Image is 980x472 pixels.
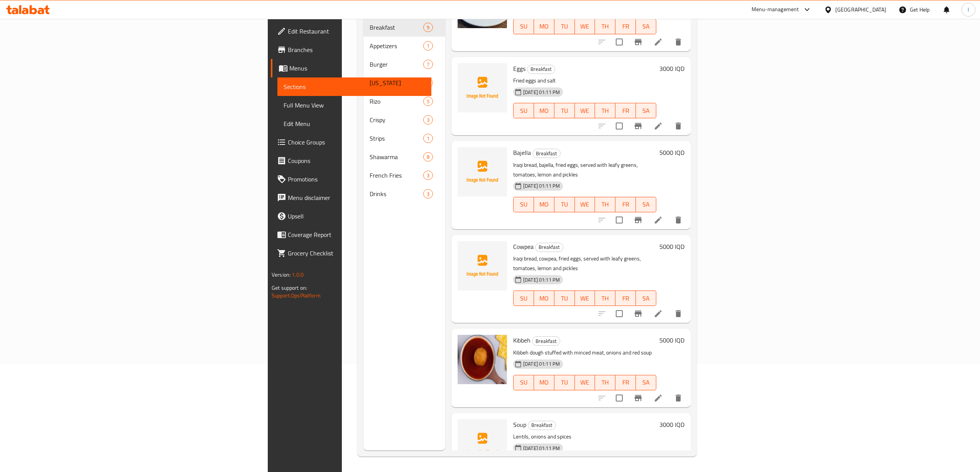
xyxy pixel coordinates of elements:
span: [DATE] 01:11 PM [520,182,563,190]
span: Full Menu View [284,101,425,110]
span: WE [578,377,592,388]
button: TU [554,291,575,306]
span: MO [537,21,551,32]
h6: 5000 IQD [659,147,684,158]
p: Lentils, onions and spices [513,432,656,442]
span: Promotions [288,175,425,184]
span: Soup [513,419,526,430]
button: Branch-specific-item [629,389,647,407]
img: Eggs [458,63,507,113]
button: delete [669,33,688,51]
span: Drinks [370,189,423,198]
span: Breakfast [533,149,560,158]
span: Select to update [611,306,627,322]
span: WE [578,293,592,304]
a: Branches [271,40,431,59]
button: WE [575,197,595,212]
div: Breakfast [535,243,563,252]
span: 5 [424,98,433,105]
span: SU [517,21,531,32]
span: Branches [288,45,425,54]
span: Rizo [370,97,423,106]
button: Branch-specific-item [629,304,647,323]
button: MO [534,19,554,34]
span: MO [537,293,551,304]
span: FR [618,21,633,32]
div: Breakfast9 [363,18,445,37]
div: Breakfast [370,23,423,32]
div: items [423,41,433,50]
button: SU [513,197,534,212]
button: SA [636,197,656,212]
span: Coupons [288,156,425,165]
a: Full Menu View [277,96,431,114]
a: Menu disclaimer [271,188,431,207]
span: Choice Groups [288,138,425,147]
a: Support.OpsPlatform [272,291,321,301]
span: l [968,5,969,14]
button: WE [575,103,595,118]
a: Edit menu item [654,309,663,318]
span: TH [598,105,612,116]
span: 3 [424,116,433,124]
span: TU [558,377,572,388]
div: Breakfast [528,421,556,430]
button: delete [669,211,688,229]
span: 1 [424,79,433,87]
div: items [423,23,433,32]
h6: 3000 IQD [659,419,684,430]
button: SU [513,375,534,390]
span: Edit Restaurant [288,27,425,36]
a: Edit menu item [654,393,663,403]
div: Breakfast [527,65,555,74]
a: Grocery Checklist [271,244,431,262]
span: SU [517,105,531,116]
p: Kibbeh dough stuffed with minced meat, onions and red soup [513,348,656,358]
span: Shawarma [370,152,423,161]
span: Cowpea [513,241,534,252]
button: FR [615,291,636,306]
span: Kibbeh [513,334,531,346]
span: SU [517,293,531,304]
div: Rizo5 [363,92,445,111]
a: Sections [277,77,431,96]
a: Choice Groups [271,133,431,151]
span: TU [558,105,572,116]
button: TH [595,375,615,390]
span: Get support on: [272,283,307,293]
div: Crispy3 [363,111,445,129]
span: WE [578,21,592,32]
span: [DATE] 01:11 PM [520,276,563,284]
button: SU [513,103,534,118]
span: Burger [370,60,423,69]
button: FR [615,375,636,390]
span: Breakfast [528,421,556,430]
span: Breakfast [536,243,563,252]
span: Menu disclaimer [288,193,425,202]
span: Bajella [513,147,531,158]
span: TH [598,199,612,210]
button: delete [669,117,688,135]
button: Branch-specific-item [629,33,647,51]
span: Appetizers [370,41,423,50]
button: FR [615,19,636,34]
button: TU [554,19,575,34]
button: SA [636,291,656,306]
span: Select to update [611,34,627,50]
span: TH [598,377,612,388]
a: Edit menu item [654,37,663,47]
span: Strips [370,134,423,143]
div: items [423,60,433,69]
button: delete [669,389,688,407]
a: Upsell [271,207,431,225]
span: 3 [424,190,433,198]
p: Iraqi bread, bajella, fried eggs, served with leafy greens, tomatoes, lemon and pickles [513,160,656,180]
span: Select to update [611,212,627,228]
button: TU [554,197,575,212]
button: SA [636,103,656,118]
span: Version: [272,270,291,280]
button: WE [575,291,595,306]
